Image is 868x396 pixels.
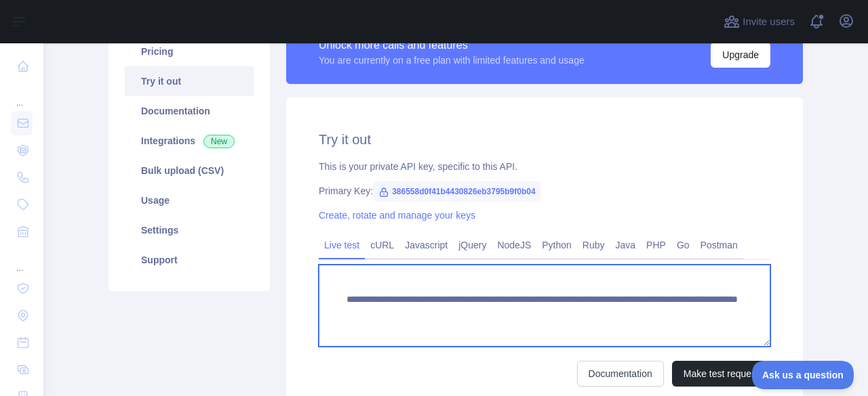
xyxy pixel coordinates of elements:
a: Pricing [125,37,254,66]
a: Integrations New [125,126,254,156]
iframe: Toggle Customer Support [752,361,854,389]
a: Try it out [125,66,254,96]
a: Settings [125,215,254,245]
a: Java [610,234,642,256]
a: Python [536,234,577,256]
a: Go [671,234,695,256]
span: New [203,135,235,148]
a: Postman [695,234,743,256]
a: PHP [641,234,671,256]
a: jQuery [453,234,492,256]
a: Create, rotate and manage your keys [319,210,475,221]
a: Live test [319,234,365,256]
h2: Try it out [319,130,770,149]
div: ... [11,81,33,108]
div: This is your private API key, specific to this API. [319,160,770,173]
a: Usage [125,185,254,215]
a: Javascript [399,234,453,256]
span: Invite users [743,14,795,30]
a: Ruby [577,234,610,256]
a: Support [125,245,254,275]
button: Make test request [672,361,770,387]
a: Documentation [125,96,254,126]
div: Primary Key: [319,184,770,198]
div: ... [11,246,33,273]
button: Invite users [721,11,797,32]
span: 386558d0f41b4430826eb3795b9f0b04 [373,181,541,202]
a: NodeJS [492,234,536,256]
a: cURL [365,234,399,256]
div: You are currently on a free plan with limited features and usage [319,53,585,67]
a: Bulk upload (CSV) [125,156,254,185]
button: Upgrade [711,42,770,68]
a: Documentation [577,361,664,387]
div: Unlock more calls and features [319,37,585,53]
